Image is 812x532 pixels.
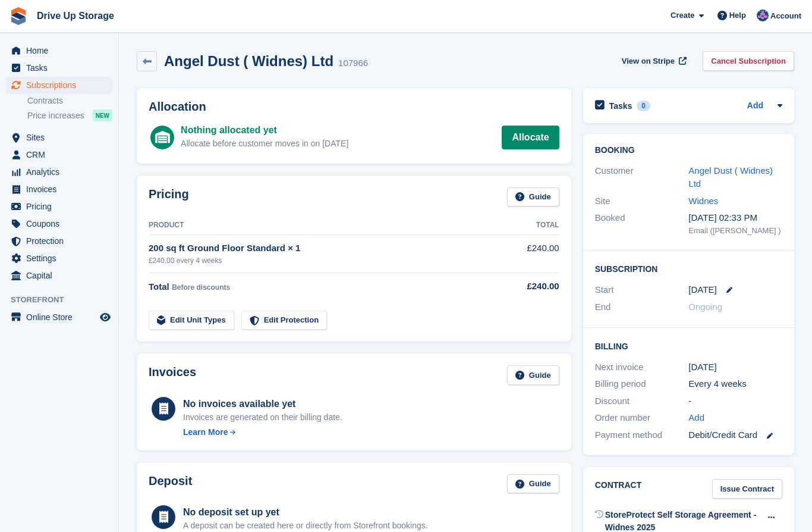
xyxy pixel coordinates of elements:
img: stora-icon-8386f47178a22dfd0bd8f6a31ec36ba5ce8667c1dd55bd0f319d3a0aa187defe.svg [10,7,27,25]
a: Guide [507,365,559,385]
a: menu [6,215,112,232]
a: menu [6,129,112,146]
a: View on Stripe [617,51,689,71]
div: Booked [595,211,689,236]
span: Tasks [26,60,97,76]
a: Edit Protection [241,311,327,330]
span: Settings [26,250,97,267]
a: menu [6,60,112,76]
a: menu [6,250,112,267]
span: Account [770,10,801,22]
div: [DATE] [688,361,782,374]
div: Nothing allocated yet [181,123,348,137]
span: Create [671,10,694,21]
span: Capital [26,267,97,284]
div: Site [595,195,689,208]
div: 200 sq ft Ground Floor Standard × 1 [149,242,496,255]
a: Preview store [98,310,112,324]
a: Edit Unit Types [149,311,234,330]
h2: Booking [595,146,782,155]
p: A deposit can be created here or directly from Storefront bookings. [183,520,428,532]
a: menu [6,181,112,198]
span: Invoices [26,181,97,198]
a: Add [688,411,704,425]
a: Learn More [183,426,342,439]
h2: Pricing [149,187,189,207]
div: Payment method [595,428,689,442]
a: menu [6,146,112,163]
th: Product [149,216,496,235]
img: Andy [757,10,769,21]
span: Ongoing [688,302,722,312]
div: Debit/Credit Card [688,428,782,442]
span: Protection [26,233,97,249]
a: Issue Contract [712,479,782,499]
span: Analytics [26,164,97,180]
a: Drive Up Storage [32,6,119,26]
a: menu [6,267,112,284]
div: £240.00 every 4 weeks [149,255,496,266]
h2: Tasks [609,101,632,111]
time: 2025-10-27 01:00:00 UTC [688,283,716,297]
a: menu [6,233,112,249]
a: Price increases NEW [27,109,112,122]
h2: Allocation [149,100,559,114]
th: Total [496,216,559,235]
span: Online Store [26,309,97,326]
span: Coupons [26,215,97,232]
a: menu [6,309,112,326]
h2: Deposit [149,474,192,494]
a: menu [6,77,112,93]
h2: Invoices [149,365,196,385]
span: Sites [26,129,97,146]
span: Before discounts [172,283,230,292]
div: No invoices available yet [183,397,342,411]
span: Help [729,10,746,21]
a: menu [6,164,112,180]
div: Billing period [595,377,689,391]
a: Cancel Subscription [703,51,794,71]
a: menu [6,198,112,215]
h2: Subscription [595,262,782,274]
div: 107966 [338,57,368,70]
div: Order number [595,411,689,425]
a: Contracts [27,95,112,107]
span: Storefront [11,294,118,306]
div: End [595,301,689,314]
span: Home [26,42,97,59]
h2: Billing [595,340,782,352]
div: - [688,395,782,408]
a: menu [6,42,112,59]
span: Pricing [26,198,97,215]
div: £240.00 [496,280,559,293]
div: Invoices are generated on their billing date. [183,411,342,424]
div: Every 4 weeks [688,377,782,391]
h2: Contract [595,479,642,499]
a: Guide [507,187,559,207]
div: Start [595,283,689,297]
div: Customer [595,164,689,191]
div: Learn More [183,426,228,439]
h2: Angel Dust ( Widnes) Ltd [164,53,333,69]
div: Discount [595,395,689,408]
span: Price increases [27,110,84,121]
div: [DATE] 02:33 PM [688,211,782,225]
span: View on Stripe [622,55,675,67]
div: No deposit set up yet [183,505,428,520]
a: Guide [507,474,559,494]
div: Allocate before customer moves in on [DATE] [181,137,348,150]
a: Widnes [688,196,718,206]
div: 0 [637,101,650,111]
a: Add [747,99,763,113]
td: £240.00 [496,235,559,273]
div: Email ([PERSON_NAME] ) [688,225,782,237]
div: Next invoice [595,361,689,374]
span: Total [149,281,169,292]
a: Allocate [502,126,559,149]
a: Angel Dust ( Widnes) Ltd [688,165,773,189]
span: CRM [26,146,97,163]
span: Subscriptions [26,77,97,93]
div: NEW [93,109,112,121]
